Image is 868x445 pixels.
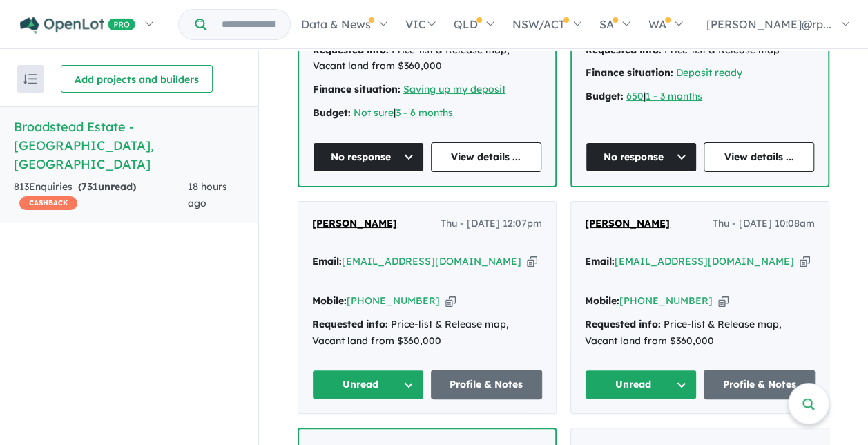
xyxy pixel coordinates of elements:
button: Copy [800,254,810,269]
a: [PERSON_NAME] [312,216,397,232]
strong: Requested info: [585,318,661,330]
strong: Email: [585,255,615,267]
span: [PERSON_NAME] [312,217,397,229]
a: View details ... [704,142,815,172]
img: Openlot PRO Logo White [20,17,135,34]
strong: Budget: [586,90,624,102]
a: Profile & Notes [704,370,816,399]
a: View details ... [431,142,542,172]
strong: Mobile: [312,294,347,307]
h5: Broadstead Estate - [GEOGRAPHIC_DATA] , [GEOGRAPHIC_DATA] [14,117,244,173]
strong: Finance situation: [586,66,673,79]
div: Price-list & Release map, Vacant land from $360,000 [313,42,541,75]
a: Saving up my deposit [403,83,505,95]
a: Not sure [354,106,394,119]
span: Thu - [DATE] 10:08am [713,216,815,232]
strong: Email: [312,255,342,267]
strong: Requested info: [586,44,662,56]
a: Deposit ready [676,66,742,79]
div: 813 Enquir ies [14,179,188,212]
a: [PHONE_NUMBER] [619,294,713,307]
a: [EMAIL_ADDRESS][DOMAIN_NAME] [342,255,521,267]
span: CASHBACK [19,196,77,210]
span: Thu - [DATE] 12:07pm [441,216,542,232]
button: Copy [718,294,729,308]
strong: Mobile: [585,294,619,307]
a: 1 - 3 months [646,90,702,102]
a: 3 - 6 months [396,106,453,119]
a: Profile & Notes [431,370,543,399]
input: Try estate name, suburb, builder or developer [209,10,287,39]
div: | [313,105,541,122]
span: 731 [81,180,98,193]
button: Copy [527,254,537,269]
button: Unread [585,370,697,399]
button: No response [313,142,424,172]
a: [EMAIL_ADDRESS][DOMAIN_NAME] [615,255,794,267]
button: No response [586,142,697,172]
strong: Requested info: [313,44,389,56]
strong: ( unread) [78,180,136,193]
div: | [586,88,814,105]
a: 650 [626,90,644,102]
a: [PHONE_NUMBER] [347,294,440,307]
div: Price-list & Release map, Vacant land from $360,000 [312,316,542,350]
img: sort.svg [23,74,37,84]
button: Add projects and builders [61,65,213,93]
div: Price-list & Release map, Vacant land from $360,000 [585,316,815,350]
span: [PERSON_NAME] [585,217,670,229]
strong: Finance situation: [313,83,401,95]
span: [PERSON_NAME]@rp... [706,17,831,31]
strong: Requested info: [312,318,388,330]
a: [PERSON_NAME] [585,216,670,232]
button: Unread [312,370,424,399]
button: Copy [445,294,456,308]
strong: Budget: [313,106,351,119]
span: 18 hours ago [188,180,227,209]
